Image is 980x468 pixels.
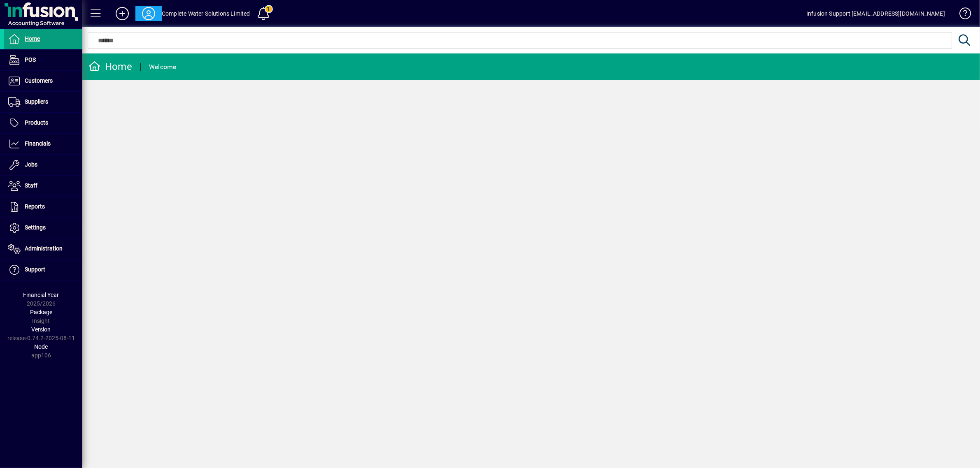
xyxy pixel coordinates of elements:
[135,6,162,21] button: Profile
[4,259,82,280] a: Support
[4,71,82,91] a: Customers
[4,50,82,70] a: POS
[4,197,82,217] a: Reports
[25,224,46,231] span: Settings
[25,98,48,105] span: Suppliers
[88,60,132,73] div: Home
[4,218,82,238] a: Settings
[4,92,82,112] a: Suppliers
[25,35,40,42] span: Home
[30,309,52,315] span: Package
[162,7,250,20] div: Complete Water Solutions Limited
[953,2,970,28] a: Knowledge Base
[23,292,59,298] span: Financial Year
[25,56,36,63] span: POS
[109,6,135,21] button: Add
[25,161,37,168] span: Jobs
[4,134,82,154] a: Financials
[25,182,37,189] span: Staff
[35,343,48,350] span: Node
[806,7,945,20] div: Infusion Support [EMAIL_ADDRESS][DOMAIN_NAME]
[4,239,82,259] a: Administration
[4,176,82,196] a: Staff
[25,119,48,126] span: Products
[4,113,82,133] a: Products
[32,326,51,333] span: Version
[25,203,45,210] span: Reports
[25,140,51,147] span: Financials
[4,155,82,175] a: Jobs
[25,266,45,273] span: Support
[25,77,53,84] span: Customers
[25,245,63,252] span: Administration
